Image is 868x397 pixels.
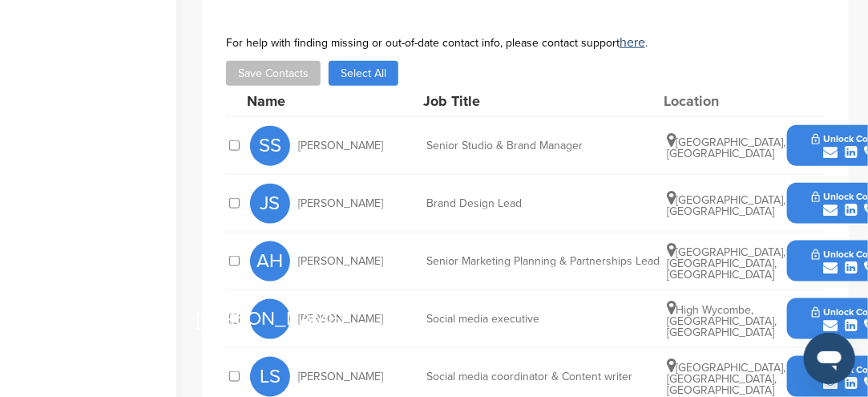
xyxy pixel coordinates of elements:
[247,94,423,108] div: Name
[298,198,383,209] span: [PERSON_NAME]
[667,193,785,218] span: [GEOGRAPHIC_DATA], [GEOGRAPHIC_DATA]
[426,198,667,209] div: Brand Design Lead
[667,303,777,339] span: High Wycombe, [GEOGRAPHIC_DATA], [GEOGRAPHIC_DATA]
[250,241,290,282] span: AH
[298,256,383,267] span: [PERSON_NAME]
[226,36,825,49] div: For help with finding missing or out-of-date contact info, please contact support .
[329,61,398,86] button: Select All
[426,256,667,267] div: Senior Marketing Planning & Partnerships Lead
[426,140,667,152] div: Senior Studio & Brand Manager
[426,371,667,383] div: Social media coordinator & Content writer
[664,94,784,108] div: Location
[667,361,785,397] span: [GEOGRAPHIC_DATA], [GEOGRAPHIC_DATA], [GEOGRAPHIC_DATA]
[250,184,290,224] span: JS
[298,140,383,152] span: [PERSON_NAME]
[667,136,785,160] span: [GEOGRAPHIC_DATA], [GEOGRAPHIC_DATA]
[226,61,321,86] button: Save Contacts
[250,357,290,397] span: LS
[423,94,664,108] div: Job Title
[426,314,667,325] div: Social media executive
[804,333,855,384] iframe: Button to launch messaging window
[298,371,383,383] span: [PERSON_NAME]
[250,299,290,339] span: [PERSON_NAME]
[250,126,290,166] span: SS
[667,245,785,282] span: [GEOGRAPHIC_DATA], [GEOGRAPHIC_DATA], [GEOGRAPHIC_DATA]
[620,34,645,51] a: here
